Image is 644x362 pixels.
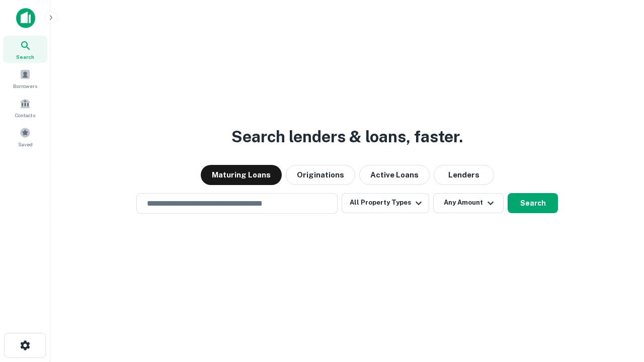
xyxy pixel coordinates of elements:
[434,165,494,185] button: Lenders
[508,193,558,213] button: Search
[15,111,35,119] span: Contacts
[3,65,47,92] a: Borrowers
[3,36,47,63] a: Search
[13,82,37,90] span: Borrowers
[433,193,504,213] button: Any Amount
[594,249,644,298] iframe: Chat Widget
[18,140,33,148] span: Saved
[3,94,47,121] a: Contacts
[359,165,430,185] button: Active Loans
[16,53,34,61] span: Search
[16,8,35,28] img: capitalize-icon.png
[201,165,282,185] button: Maturing Loans
[286,165,355,185] button: Originations
[231,125,463,149] h3: Search lenders & loans, faster.
[3,123,47,150] a: Saved
[342,193,429,213] button: All Property Types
